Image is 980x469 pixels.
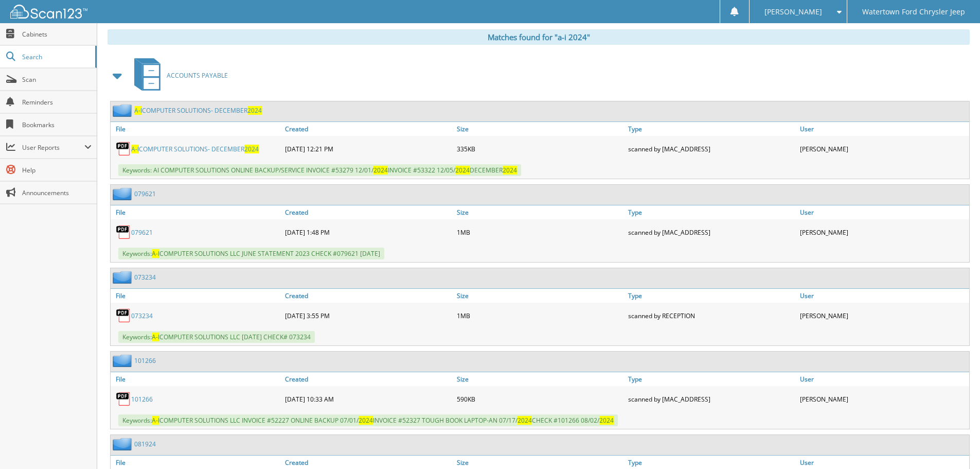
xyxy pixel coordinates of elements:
a: 073234 [131,311,153,320]
span: A-I [134,106,142,115]
span: A-I [152,333,159,341]
a: User [797,372,969,386]
a: Created [282,372,454,386]
a: Type [626,289,797,303]
span: A-I [131,145,139,153]
span: 2024 [599,416,614,425]
div: 335KB [454,138,626,159]
a: Created [282,205,454,219]
div: scanned by RECEPTION [626,305,797,326]
div: 590KB [454,389,626,409]
a: 101266 [131,395,153,404]
img: PDF.png [116,391,131,407]
a: 101266 [134,356,156,365]
a: 081924 [134,440,156,448]
div: [PERSON_NAME] [797,138,969,159]
a: File [111,205,282,219]
span: 2024 [359,416,373,425]
div: [PERSON_NAME] [797,222,969,242]
span: Scan [22,75,92,84]
span: Keywords: COMPUTER SOLUTIONS LLC [DATE] CHECK# 073234 [118,331,315,343]
span: Help [22,166,92,175]
span: Reminders [22,98,92,107]
span: A-I [152,416,159,425]
div: [DATE] 1:48 PM [282,222,454,242]
span: A-I [152,249,159,258]
span: 2024 [503,166,517,175]
div: 1MB [454,305,626,326]
span: ACCOUNTS PAYABLE [167,71,228,80]
div: [PERSON_NAME] [797,389,969,409]
div: scanned by [MAC_ADDRESS] [626,222,797,242]
img: folder2.png [113,354,134,367]
img: folder2.png [113,271,134,284]
a: Size [454,205,626,219]
a: Size [454,289,626,303]
img: folder2.png [113,438,134,450]
div: [DATE] 12:21 PM [282,138,454,159]
span: 2024 [244,145,259,153]
span: Keywords: COMPUTER SOLUTIONS LLC JUNE STATEMENT 2023 CHECK #079621 [DATE] [118,248,384,259]
span: User Reports [22,143,84,152]
a: Type [626,205,797,219]
img: PDF.png [116,224,131,240]
img: PDF.png [116,141,131,157]
a: ACCOUNTS PAYABLE [128,55,228,96]
span: Cabinets [22,30,92,39]
img: folder2.png [113,104,134,117]
div: [PERSON_NAME] [797,305,969,326]
span: Keywords: COMPUTER SOLUTIONS LLC INVOICE #52227 ONLINE BACKUP 07/01/ INVOICE #52327 TOUGH BOOK LA... [118,414,618,426]
a: File [111,372,282,386]
a: User [797,122,969,136]
a: 079621 [134,189,156,198]
img: scan123-logo-white.svg [10,5,87,19]
span: Announcements [22,188,92,197]
span: Keywords: AI COMPUTER SOLUTIONS ONLINE BACKUP/SERVICE INVOICE #53279 12/01/ INVOICE #53322 12/05/... [118,164,521,176]
a: A-ICOMPUTER SOLUTIONS- DECEMBER2024 [134,106,262,115]
div: [DATE] 3:55 PM [282,305,454,326]
a: 079621 [131,228,153,237]
a: File [111,289,282,303]
a: User [797,289,969,303]
a: Created [282,122,454,136]
div: [DATE] 10:33 AM [282,389,454,409]
img: PDF.png [116,308,131,323]
img: folder2.png [113,187,134,200]
span: 2024 [518,416,532,425]
div: scanned by [MAC_ADDRESS] [626,389,797,409]
div: Matches found for "a-i 2024" [108,29,970,45]
div: 1MB [454,222,626,242]
a: File [111,122,282,136]
a: Type [626,122,797,136]
a: 073234 [134,273,156,282]
span: Watertown Ford Chrysler Jeep [862,9,965,15]
a: Size [454,122,626,136]
a: Type [626,372,797,386]
span: [PERSON_NAME] [764,9,822,15]
a: A-ICOMPUTER SOLUTIONS- DECEMBER2024 [131,145,259,153]
span: 2024 [455,166,470,175]
a: User [797,205,969,219]
a: Created [282,289,454,303]
span: Bookmarks [22,120,92,129]
span: 2024 [247,106,262,115]
a: Size [454,372,626,386]
span: Search [22,53,90,61]
div: scanned by [MAC_ADDRESS] [626,138,797,159]
span: 2024 [373,166,388,175]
